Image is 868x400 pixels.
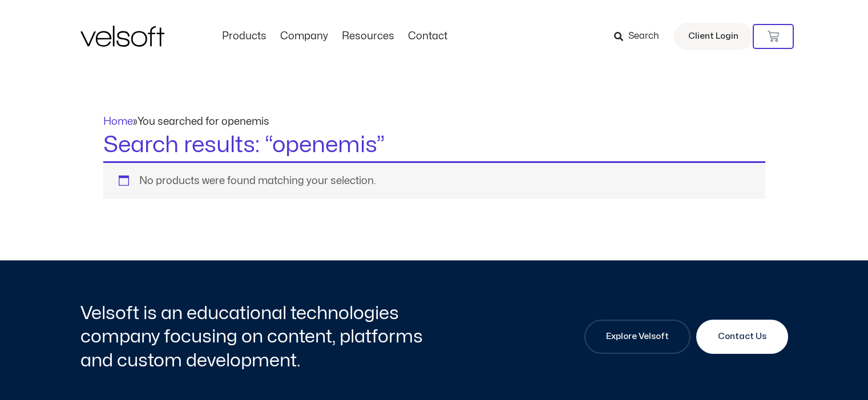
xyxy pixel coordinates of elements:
[215,30,454,43] nav: Menu
[335,30,401,43] a: ResourcesMenu Toggle
[614,27,667,46] a: Search
[103,161,765,199] div: No products were found matching your selection.
[80,301,431,373] h2: Velsoft is an educational technologies company focusing on content, platforms and custom developm...
[103,129,765,161] h1: Search results: “openemis”
[718,330,766,344] span: Contact Us
[401,30,454,43] a: ContactMenu Toggle
[215,30,273,43] a: ProductsMenu Toggle
[688,29,738,44] span: Client Login
[138,117,269,126] span: You searched for openemis
[628,29,659,44] span: Search
[584,320,691,354] a: Explore Velsoft
[103,117,269,126] span: »
[103,117,133,126] a: Home
[273,30,335,43] a: CompanyMenu Toggle
[606,330,669,344] span: Explore Velsoft
[674,23,753,50] a: Client Login
[80,26,164,47] img: Velsoft Training Materials
[696,320,788,354] a: Contact Us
